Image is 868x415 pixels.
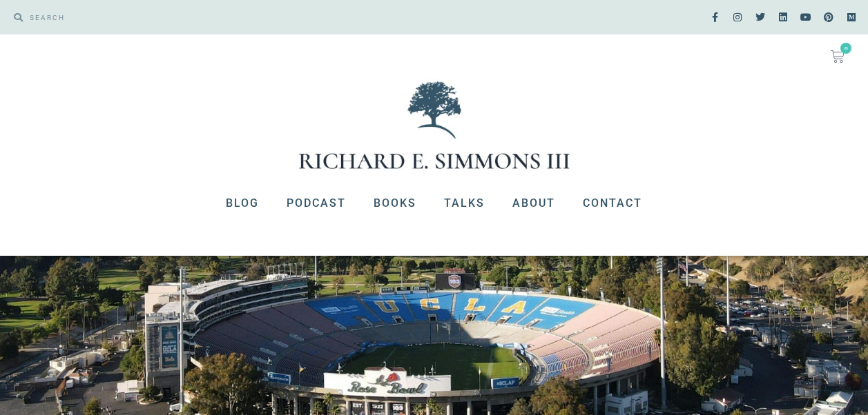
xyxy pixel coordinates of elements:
a: Talks [430,185,499,221]
a: About [499,185,569,221]
input: SEARCH [23,7,427,28]
a: Contact [569,185,656,221]
span: 0 [840,43,851,54]
a: 0 [814,41,861,72]
a: Podcast [273,185,360,221]
a: Blog [212,185,273,221]
a: Books [360,185,430,221]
